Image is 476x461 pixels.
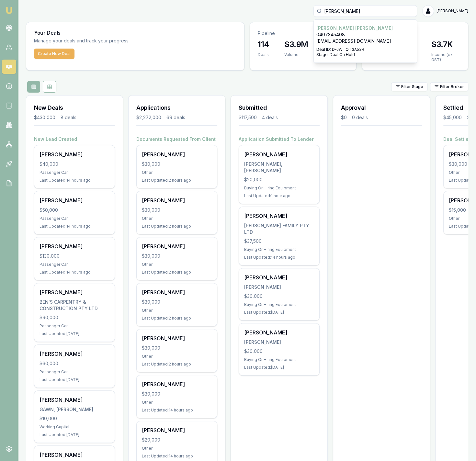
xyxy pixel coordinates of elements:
div: [PERSON_NAME] [244,329,314,336]
div: $40,000 [40,161,109,167]
div: Working Capital [40,424,109,430]
div: Other [142,262,212,267]
div: Deals [258,52,269,57]
div: $50,000 [40,207,109,213]
div: Last Updated: 14 hours ago [40,224,109,229]
div: Last Updated: 2 hours ago [142,316,212,321]
div: Other [142,308,212,313]
div: Buying Or Hiring Equipment [244,247,314,252]
div: $90,000 [40,314,109,321]
h4: Documents Requested From Client [136,136,217,142]
p: Deal ID: D-JWTQT3A53R [316,47,414,52]
div: Passenger Car [40,262,109,267]
div: Other [142,170,212,175]
div: [PERSON_NAME] [142,334,212,342]
div: Last Updated: 14 hours ago [244,255,314,260]
div: 0 deals [352,114,368,121]
h3: $3.7K [431,39,460,50]
div: [PERSON_NAME] [244,284,314,290]
div: [PERSON_NAME] FAMILY PTY LTD [244,222,314,235]
div: $30,000 [244,293,314,299]
div: Volume [284,52,308,57]
div: [PERSON_NAME] [244,151,314,158]
button: Create New Deal [34,49,74,59]
div: Income (ex. GST) [431,52,460,62]
div: [PERSON_NAME], [PERSON_NAME] [244,161,314,174]
div: Passenger Car [40,369,109,375]
p: Manage your deals and track your progress. [34,37,200,45]
p: Pipeline [258,30,348,37]
div: $30,000 [244,348,314,354]
h3: $3.9M [284,39,308,50]
div: $10,000 [40,415,109,422]
div: [PERSON_NAME] [40,288,109,296]
h3: New Deals [34,103,115,112]
img: emu-icon-u.png [5,6,13,14]
div: Passenger Car [40,216,109,221]
h3: Approval [341,103,422,112]
div: $30,000 [142,299,212,305]
div: Last Updated: 2 hours ago [142,178,212,183]
h4: New Lead Created [34,136,115,142]
div: Buying Or Hiring Equipment [244,302,314,307]
div: Last Updated: 1 hour ago [244,193,314,198]
div: Other [142,216,212,221]
button: Filter Broker [430,82,468,91]
div: $430,000 [34,114,55,121]
div: [PERSON_NAME] [142,151,212,158]
h3: Applications [136,103,217,112]
div: Last Updated: [DATE] [40,432,109,437]
div: [PERSON_NAME] [142,380,212,388]
div: [PERSON_NAME] [40,151,109,158]
div: $30,000 [142,253,212,259]
div: [PERSON_NAME] [244,274,314,281]
p: [EMAIL_ADDRESS][DOMAIN_NAME] [316,38,414,44]
div: 4 deals [262,114,278,121]
div: [PERSON_NAME] [40,396,109,404]
span: Filter Stage [401,84,423,89]
button: Filter Stage [391,82,427,91]
div: $117,500 [239,114,257,121]
div: $0 [341,114,347,121]
h3: 114 [258,39,269,50]
div: $30,000 [142,391,212,397]
div: [PERSON_NAME] [40,242,109,250]
input: Search deals [313,5,417,17]
h3: Submitted [239,103,320,112]
div: Last Updated: 14 hours ago [142,454,212,459]
div: [PERSON_NAME] [142,288,212,296]
div: $20,000 [244,176,314,183]
div: [PERSON_NAME] [142,242,212,250]
div: $30,000 [142,161,212,167]
div: 8 deals [61,114,76,121]
div: Other [142,446,212,451]
div: Last Updated: 2 hours ago [142,270,212,275]
p: Stage: Deal On Hold [316,52,414,57]
div: GAWN, [PERSON_NAME] [40,406,109,413]
div: Last Updated: 14 hours ago [40,270,109,275]
div: [PERSON_NAME] [244,212,314,220]
h4: Application Submitted To Lender [239,136,320,142]
div: [PERSON_NAME] [40,197,109,204]
div: Buying Or Hiring Equipment [244,186,314,191]
div: 69 deals [166,114,185,121]
div: Other [142,400,212,405]
h3: Your Deals [34,30,236,35]
div: Last Updated: 2 hours ago [142,362,212,367]
div: Passenger Car [40,323,109,329]
div: $45,000 [443,114,462,121]
div: Select deal for Mick Tobin [314,20,417,63]
div: Last Updated: 14 hours ago [142,408,212,413]
span: Filter Broker [440,84,464,89]
div: $60,000 [40,360,109,367]
span: [PERSON_NAME] [436,8,468,14]
div: Last Updated: [DATE] [40,331,109,336]
div: Last Updated: [DATE] [244,365,314,370]
p: [PERSON_NAME] [PERSON_NAME] [316,25,414,31]
p: 0407345408 [316,31,414,38]
div: [PERSON_NAME] [142,426,212,434]
div: Last Updated: 14 hours ago [40,178,109,183]
div: Last Updated: [DATE] [40,377,109,382]
div: Last Updated: [DATE] [244,310,314,315]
